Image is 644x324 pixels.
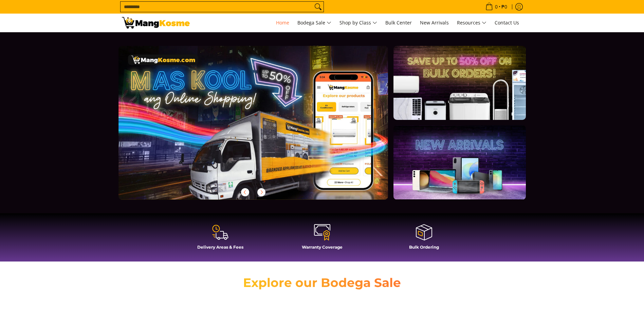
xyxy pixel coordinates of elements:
[376,223,472,255] a: Bulk Ordering
[339,19,377,27] span: Shop by Class
[336,14,381,32] a: Shop by Class
[376,245,472,250] h4: Bulk Ordering
[417,14,452,32] a: New Arrivals
[197,14,522,32] nav: Main Menu
[500,4,508,9] span: ₱0
[495,19,519,26] span: Contact Us
[238,185,253,200] button: Previous
[491,14,522,32] a: Contact Us
[276,19,289,26] span: Home
[494,4,499,9] span: 0
[454,14,490,32] a: Resources
[420,19,449,26] span: New Arrivals
[254,185,269,200] button: Next
[122,17,190,29] img: Mang Kosme: Your Home Appliances Warehouse Sale Partner!
[173,245,268,250] h4: Delivery Areas & Fees
[457,19,486,27] span: Resources
[224,275,421,290] h2: Explore our Bodega Sale
[275,223,370,255] a: Warranty Coverage
[382,14,415,32] a: Bulk Center
[173,223,268,255] a: Delivery Areas & Fees
[297,19,331,27] span: Bodega Sale
[294,14,335,32] a: Bodega Sale
[275,245,370,250] h4: Warranty Coverage
[385,19,412,26] span: Bulk Center
[118,46,410,211] a: More
[313,2,324,12] button: Search
[483,3,509,11] span: •
[273,14,293,32] a: Home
